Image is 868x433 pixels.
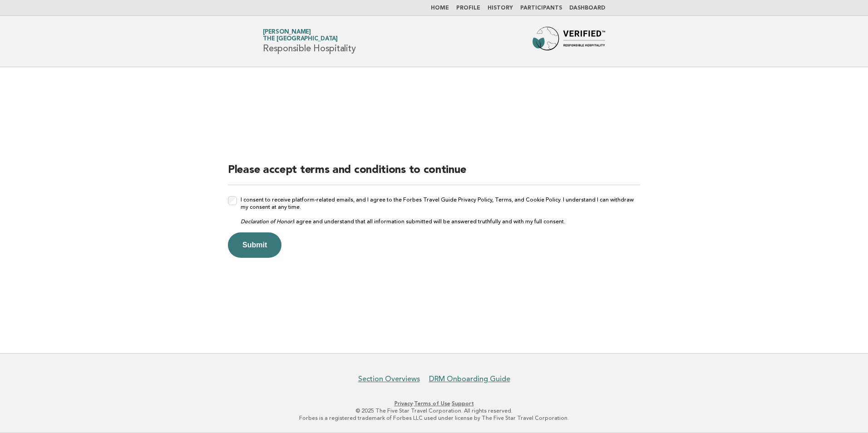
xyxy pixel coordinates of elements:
a: Support [452,400,474,407]
p: Forbes is a registered trademark of Forbes LLC used under license by The Five Star Travel Corpora... [156,414,712,422]
h2: Please accept terms and conditions to continue [228,163,640,185]
span: The [GEOGRAPHIC_DATA] [263,36,338,42]
a: [PERSON_NAME]The [GEOGRAPHIC_DATA] [263,29,338,42]
p: · · [156,400,712,407]
a: Section Overviews [358,374,420,384]
a: Profile [456,5,480,11]
p: © 2025 The Five Star Travel Corporation. All rights reserved. [156,407,712,414]
a: History [488,5,513,11]
h1: Responsible Hospitality [263,30,355,53]
em: Declaration of Honor: [241,218,293,225]
a: DRM Onboarding Guide [429,374,510,384]
a: Terms of Use [414,400,450,407]
a: Home [431,5,449,11]
a: Privacy [395,400,413,407]
a: Participants [520,5,562,11]
label: I consent to receive platform-related emails, and I agree to the Forbes Travel Guide Privacy Poli... [241,196,640,225]
a: Dashboard [569,5,605,11]
button: Submit [228,232,281,258]
img: Forbes Travel Guide [533,27,605,56]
